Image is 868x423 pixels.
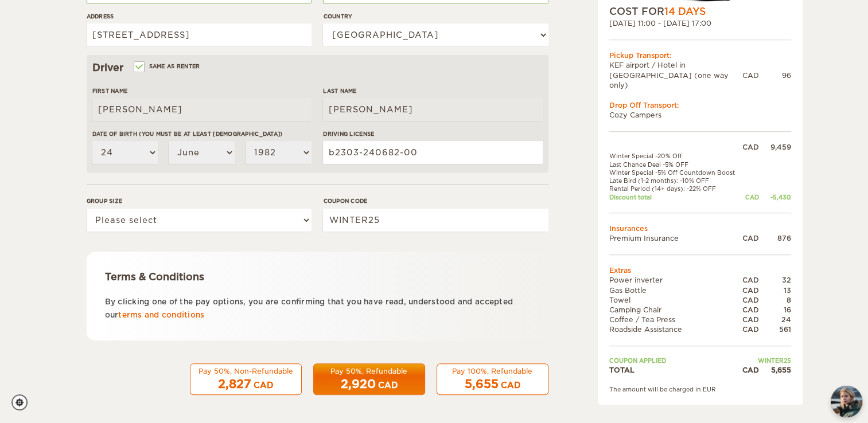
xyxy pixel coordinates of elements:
[740,193,759,201] div: CAD
[740,233,759,243] div: CAD
[759,285,791,295] div: 13
[609,100,791,110] div: Drop Off Transport:
[759,305,791,315] div: 16
[87,197,312,205] label: Group size
[190,363,302,395] button: Pay 50%, Non-Refundable 2,827 CAD
[323,197,548,205] label: Coupon code
[759,324,791,334] div: 561
[609,160,740,169] td: Last Chance Deal -5% OFF
[609,285,740,295] td: Gas Bottle
[759,70,791,80] div: 96
[323,12,548,21] label: Country
[609,110,791,120] td: Cozy Campers
[759,295,791,305] div: 8
[831,386,862,417] button: chat-button
[321,366,418,376] div: Pay 50%, Refundable
[135,64,142,72] input: Same as renter
[740,285,759,295] div: CAD
[759,193,791,201] div: -5,430
[465,377,499,391] span: 5,655
[118,311,204,319] a: terms and conditions
[87,12,312,21] label: Address
[740,295,759,305] div: CAD
[609,315,740,324] td: Coffee / Tea Press
[323,87,542,95] label: Last Name
[609,50,791,60] div: Pickup Transport:
[740,275,759,285] div: CAD
[323,98,542,121] input: e.g. Smith
[609,324,740,334] td: Roadside Assistance
[759,315,791,324] div: 24
[609,365,740,375] td: TOTAL
[11,394,35,410] a: Cookie settings
[92,87,312,95] label: First Name
[609,169,740,177] td: Winter Special -5% Off Countdown Boost
[740,365,759,375] div: CAD
[740,324,759,334] div: CAD
[501,379,520,391] div: CAD
[609,61,742,90] td: KEF airport / Hotel in [GEOGRAPHIC_DATA] (one way only)
[759,142,791,152] div: 9,459
[105,270,530,284] div: Terms & Conditions
[313,363,425,395] button: Pay 50%, Refundable 2,920 CAD
[740,142,759,152] div: CAD
[444,366,541,376] div: Pay 100%, Refundable
[87,23,312,46] input: e.g. Street, City, Zip Code
[664,6,706,17] span: 14 Days
[740,357,791,365] td: WINTER25
[759,233,791,243] div: 876
[341,377,376,391] span: 2,920
[218,377,251,391] span: 2,827
[105,295,530,322] p: By clicking one of the pay options, you are confirming that you have read, understood and accepte...
[609,185,740,193] td: Rental Period (14+ days): -22% OFF
[759,275,791,285] div: 32
[92,130,312,138] label: Date of birth (You must be at least [DEMOGRAPHIC_DATA])
[742,70,759,80] div: CAD
[323,141,542,164] input: e.g. 14789654B
[92,98,312,121] input: e.g. William
[609,385,791,393] div: The amount will be charged in EUR
[92,61,543,75] div: Driver
[759,365,791,375] div: 5,655
[831,386,862,417] img: Freyja at Cozy Campers
[740,315,759,324] div: CAD
[609,295,740,305] td: Towel
[609,224,791,233] td: Insurances
[609,357,740,365] td: Coupon applied
[740,305,759,315] div: CAD
[135,61,200,72] label: Same as renter
[609,275,740,285] td: Power inverter
[609,233,740,243] td: Premium Insurance
[254,379,273,391] div: CAD
[378,379,398,391] div: CAD
[609,5,791,18] div: COST FOR
[609,18,791,28] div: [DATE] 11:00 - [DATE] 17:00
[609,177,740,185] td: Late Bird (1-2 months): -10% OFF
[609,152,740,160] td: Winter Special -20% Off
[197,366,294,376] div: Pay 50%, Non-Refundable
[609,265,791,275] td: Extras
[609,193,740,201] td: Discount total
[609,305,740,315] td: Camping Chair
[437,363,548,395] button: Pay 100%, Refundable 5,655 CAD
[323,130,542,138] label: Driving License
